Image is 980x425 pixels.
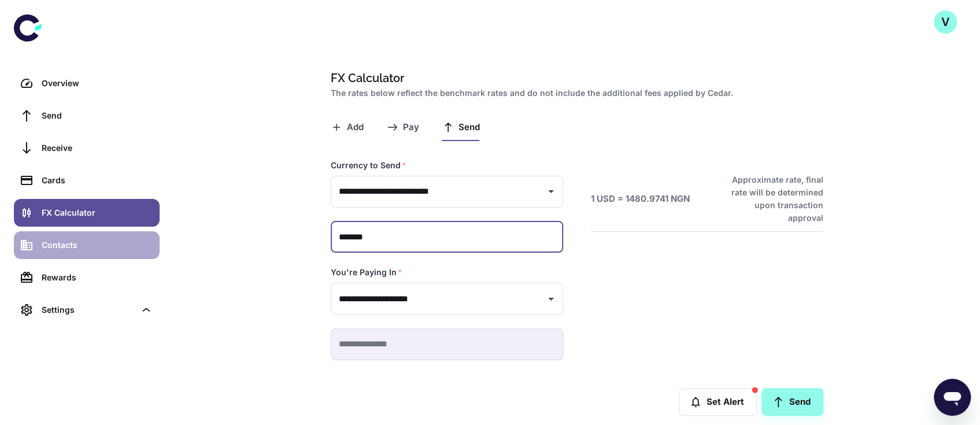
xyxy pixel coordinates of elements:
[761,388,823,416] button: Send
[403,122,419,133] span: Pay
[42,174,153,187] div: Cards
[42,304,135,316] div: Settings
[14,102,160,130] a: Send
[331,69,819,87] h1: FX Calculator
[331,87,819,99] h2: The rates below reflect the benchmark rates and do not include the additional fees applied by Cedar.
[331,267,402,278] label: You're Paying In
[934,10,957,34] button: V
[42,109,153,122] div: Send
[14,167,160,194] a: Cards
[331,160,406,171] label: Currency to Send
[347,122,364,133] span: Add
[42,239,153,252] div: Contacts
[14,231,160,259] a: Contacts
[42,142,153,154] div: Receive
[42,206,153,219] div: FX Calculator
[591,193,690,206] h6: 1 USD = 1480.9741 NGN
[42,77,153,90] div: Overview
[934,379,971,416] iframe: Button to launch messaging window
[14,199,160,227] a: FX Calculator
[14,264,160,291] a: Rewards
[458,122,480,133] span: Send
[14,69,160,97] a: Overview
[14,296,160,324] div: Settings
[42,271,153,284] div: Rewards
[679,388,757,416] button: Set Alert
[543,291,559,307] button: Open
[543,183,559,199] button: Open
[719,173,823,224] h6: Approximate rate, final rate will be determined upon transaction approval
[14,134,160,162] a: Receive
